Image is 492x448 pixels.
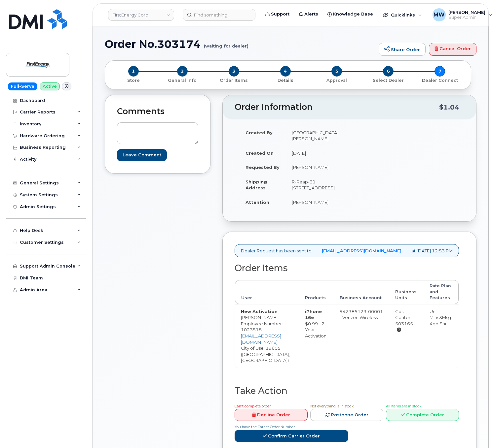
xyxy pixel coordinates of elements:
a: 6 Select Dealer [362,77,414,83]
th: Products [299,280,334,304]
strong: iPhone 16e [305,309,322,320]
p: Order Items [211,78,257,83]
span: You have the Carrier Order Number [235,425,295,429]
span: 6 [383,66,394,77]
h1: Order No.303174 [105,38,375,50]
a: [EMAIL_ADDRESS][DOMAIN_NAME] [241,333,281,345]
strong: Requested By [246,165,280,170]
td: R-Reap-31 [STREET_ADDRESS] [286,175,345,195]
a: 4 Details [260,77,311,83]
th: User [235,280,299,304]
th: Business Account [334,280,389,304]
td: [DATE] [286,146,345,160]
a: 2 General Info [157,77,208,83]
a: Postpone Order [310,409,383,421]
td: [PERSON_NAME] [286,195,345,209]
strong: Shipping Address [246,179,267,191]
div: $1.04 [439,101,459,113]
span: 4 [280,66,291,77]
td: [PERSON_NAME] City of Use: 19605 ([GEOGRAPHIC_DATA], [GEOGRAPHIC_DATA]) [235,304,299,368]
td: $0.99 - 2 Year Activation [299,304,334,368]
td: [GEOGRAPHIC_DATA][PERSON_NAME] [286,125,345,146]
span: Employee Number: 1023518 [241,321,283,333]
th: Rate Plan and Features [424,280,459,304]
td: Unl Mins&Msg 4gb Shr [424,304,459,368]
span: Not everything is in stock [310,404,354,408]
p: Select Dealer [365,78,411,83]
strong: Created On [246,150,274,156]
a: Confirm Carrier Order [235,430,348,442]
a: Cancel Order [429,43,476,56]
th: Business Units [389,280,424,304]
span: 2 [177,66,188,77]
p: Approval [314,78,360,83]
strong: Created By [246,130,273,135]
span: 1 [128,66,139,77]
h2: Comments [117,107,198,116]
td: 942385123-00001 - Verizon Wireless [334,304,389,368]
a: Complete Order [386,409,459,421]
h2: Order Items [235,263,459,273]
span: Can't complete order [235,404,271,408]
a: 3 Order Items [208,77,260,83]
small: (waiting for dealer) [204,38,248,48]
p: Store [113,78,154,83]
h2: Order Information [235,103,439,112]
strong: New Activation [241,309,278,314]
td: [PERSON_NAME] [286,160,345,175]
a: Decline Order [235,409,308,421]
p: General Info [159,78,206,83]
a: [EMAIL_ADDRESS][DOMAIN_NAME] [322,248,401,254]
h2: Take Action [235,386,459,396]
input: Leave Comment [117,149,167,161]
strong: Attention [246,200,269,205]
span: 5 [331,66,342,77]
p: Details [262,78,309,83]
div: Cost Center: 503165 [395,308,418,333]
span: All Items are in stock [386,404,421,408]
span: 3 [229,66,239,77]
div: Dealer Request has been sent to at [DATE] 12:53 PM [235,244,459,258]
a: 5 Approval [311,77,362,83]
a: Share Order [379,43,426,56]
a: 1 Store [110,77,157,83]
